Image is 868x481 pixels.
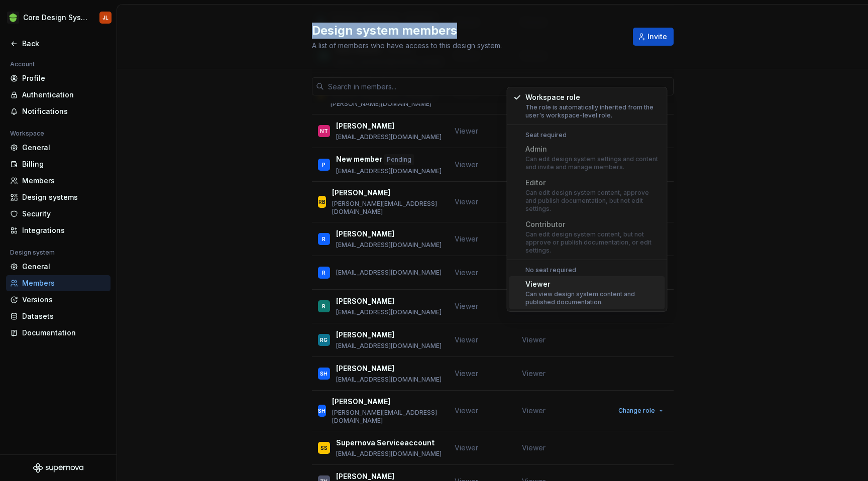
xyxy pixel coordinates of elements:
div: Workspace [6,128,48,140]
span: Viewer [455,443,478,452]
span: Viewer [455,127,478,135]
div: Core Design System [23,13,87,23]
span: A list of members who have access to this design system. [312,41,502,50]
span: Viewer [455,268,478,277]
a: Authentication [6,87,111,103]
div: Suggestions [507,260,667,311]
div: Account [6,58,39,70]
p: [EMAIL_ADDRESS][DOMAIN_NAME] [336,241,442,249]
div: RG [320,335,328,345]
div: NT [320,126,328,136]
input: Search in members... [324,77,674,95]
p: [EMAIL_ADDRESS][DOMAIN_NAME] [336,269,442,277]
h2: Design system members [312,23,621,39]
div: Design system [6,247,59,259]
div: Admin [525,144,661,154]
p: [EMAIL_ADDRESS][DOMAIN_NAME] [336,133,442,141]
div: Notifications [22,106,106,116]
p: [PERSON_NAME] [332,188,390,198]
p: New member [336,154,382,165]
svg: Supernova Logo [33,463,83,473]
a: General [6,140,111,156]
div: SH [320,369,328,379]
div: No seat required [509,266,665,274]
button: Invite [633,28,674,46]
p: [PERSON_NAME] [336,229,394,239]
p: [EMAIL_ADDRESS][DOMAIN_NAME] [336,167,442,175]
div: SH [318,406,325,416]
div: R [322,301,325,311]
span: Change role [618,407,655,415]
a: Versions [6,292,111,308]
div: Can edit design system settings and content and invite and manage members. [525,155,661,171]
span: Viewer [455,302,478,310]
a: Notifications [6,103,111,119]
div: Authentication [22,90,106,100]
a: Members [6,173,111,189]
div: The role is automatically inherited from the user's workspace-level role. [525,103,661,119]
p: Supernova Serviceaccount [336,438,435,448]
div: Billing [22,159,106,169]
span: Viewer [522,335,546,345]
a: Security [6,206,111,222]
div: Security [22,209,106,219]
a: Billing [6,156,111,172]
p: [PERSON_NAME] [336,296,394,306]
div: Seat required [509,131,665,139]
div: Datasets [22,311,106,321]
div: General [22,262,106,272]
span: Viewer [522,443,546,453]
div: General [22,143,106,153]
div: R [322,268,325,278]
p: [PERSON_NAME][EMAIL_ADDRESS][DOMAIN_NAME] [332,409,442,425]
button: Change role [614,404,668,418]
p: [PERSON_NAME] [336,364,394,374]
span: Viewer [455,335,478,344]
p: [EMAIL_ADDRESS][DOMAIN_NAME] [336,342,442,350]
div: Suggestions [507,87,667,125]
div: Profile [22,73,106,83]
div: P [322,160,325,170]
div: Integrations [22,225,106,235]
a: Back [6,36,111,52]
span: Invite [647,32,667,42]
span: Viewer [455,369,478,378]
a: Design systems [6,189,111,205]
p: [PERSON_NAME] [336,121,394,131]
div: Members [22,278,106,288]
span: Viewer [455,234,478,243]
div: Documentation [22,328,106,338]
div: Back [22,39,106,49]
p: [EMAIL_ADDRESS][DOMAIN_NAME] [336,376,442,384]
p: [EMAIL_ADDRESS][DOMAIN_NAME] [336,308,442,316]
p: [PERSON_NAME][EMAIL_ADDRESS][DOMAIN_NAME] [332,200,442,216]
div: Editor [525,178,661,188]
div: JL [102,14,108,22]
div: R [322,234,325,244]
div: Can edit design system content, approve and publish documentation, but not edit settings. [525,189,661,213]
p: [PERSON_NAME] [332,397,390,407]
a: Datasets [6,308,111,324]
div: Suggestions [507,125,667,260]
p: [EMAIL_ADDRESS][DOMAIN_NAME] [336,450,442,458]
span: Viewer [455,197,478,206]
div: Viewer [525,279,661,289]
div: Workspace role [525,92,661,102]
div: Pending [384,154,414,165]
div: Versions [22,295,106,305]
div: Design systems [22,192,106,202]
button: Core Design SystemJL [2,7,115,29]
span: Viewer [522,406,546,416]
div: SS [320,443,328,453]
img: 236da360-d76e-47e8-bd69-d9ae43f958f1.png [7,12,19,24]
a: Documentation [6,325,111,341]
a: Profile [6,70,111,86]
a: Integrations [6,222,111,238]
a: Members [6,275,111,291]
div: Can edit design system content, but not approve or publish documentation, or edit settings. [525,230,661,255]
div: Members [22,176,106,186]
span: Viewer [455,406,478,415]
div: RB [318,197,325,207]
div: Can view design system content and published documentation. [525,290,661,306]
